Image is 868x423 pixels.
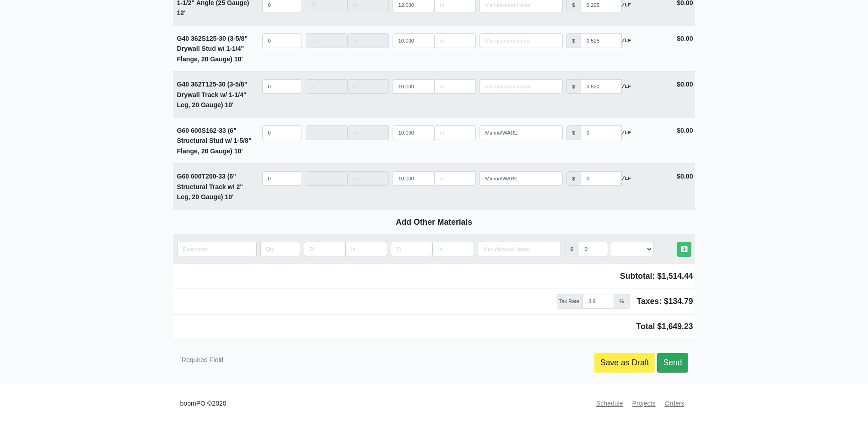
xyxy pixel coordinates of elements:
span: % [614,294,630,309]
input: Length [393,125,434,140]
input: manufacturer [581,79,622,94]
span: 10' [234,147,243,155]
input: Length [306,79,347,94]
strong: $0.00 [677,173,693,180]
div: $ [566,171,581,186]
input: quantity [262,171,302,186]
input: Length [434,79,476,94]
strong: /LF [622,1,631,9]
input: quantity [177,242,257,256]
b: Add Other Materials [396,217,472,227]
input: Length [393,171,434,186]
strong: /LF [622,82,631,91]
a: Save as Draft [594,353,655,372]
input: Length [391,242,432,256]
strong: $0.00 [677,81,693,88]
input: quantity [262,33,302,48]
input: Length [434,171,476,186]
input: Length [393,79,434,94]
span: Taxes: $134.79 [637,295,693,308]
input: Search [480,33,563,48]
input: quantity [262,125,302,140]
strong: G60 600T200-33 (6" Structural Track w/ 2" Leg, 20 Gauge) [177,173,243,201]
span: Total $1,649.23 [636,322,693,331]
strong: /LF [622,129,631,137]
strong: G40 362T125-30 (3-5/8" Drywall Track w/ 1-1/4" Leg, 20 Gauge) [177,81,248,108]
a: Orders [661,395,688,412]
input: Length [347,171,389,186]
input: Length [306,171,347,186]
input: Search [480,125,563,140]
input: manufacturer [581,33,622,48]
input: Length [393,33,434,48]
small: Required Field [180,356,224,363]
input: Length [347,79,389,94]
input: Length [306,125,347,140]
strong: $0.00 [677,35,693,42]
input: Length [345,242,387,256]
span: 10' [225,101,233,108]
input: Length [304,242,345,256]
input: Search [478,242,561,256]
a: Schedule [593,395,627,412]
small: boomPO ©2020 [180,398,226,409]
a: Projects [629,395,659,412]
strong: $0.00 [677,127,693,134]
input: Length [434,125,476,140]
span: Subtotal: $1,514.44 [620,271,693,281]
input: Length [347,125,389,140]
input: quantity [262,79,302,94]
input: Search [480,79,563,94]
input: Search [480,171,563,186]
strong: /LF [622,37,631,45]
span: 10' [234,55,243,63]
input: Length [434,33,476,48]
div: $ [566,125,581,140]
input: manufacturer [579,242,608,256]
span: Tax Rate: [557,294,583,309]
input: Length [432,242,474,256]
div: $ [565,242,579,256]
strong: G40 362S125-30 (3-5/8" Drywall Stud w/ 1-1/4" Flange, 20 Gauge) [177,35,248,63]
input: quantity [260,242,300,256]
input: Length [347,33,389,48]
div: $ [566,33,581,48]
div: $ [566,79,581,94]
input: manufacturer [581,171,622,186]
input: manufacturer [581,125,622,140]
strong: G60 600S162-33 (6" Structural Stud w/ 1-5/8" Flange, 20 Gauge) [177,127,252,155]
input: Length [306,33,347,48]
span: 10' [225,193,233,201]
a: Send [657,353,688,372]
strong: /LF [622,174,631,183]
span: 12' [177,9,186,16]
